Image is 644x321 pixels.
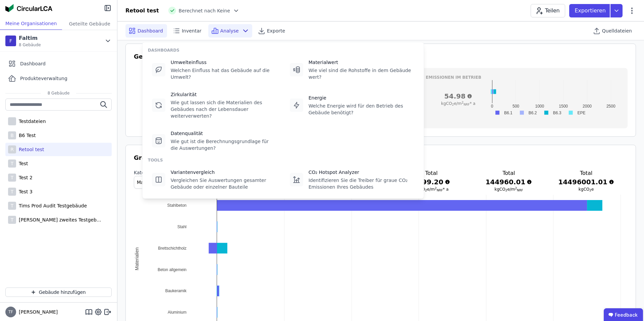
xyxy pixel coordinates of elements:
[425,189,427,192] sub: 2
[531,4,565,17] button: Teilen
[171,99,276,119] div: Wie gut lassen sich die Materialien des Gebäudes nach der Lebensdauer weiterverwerten?
[309,103,414,116] div: Welche Energie wird für den Betrieb des Gebäude benötigt?
[426,75,621,80] h3: Emissionen im betrieb
[437,189,443,192] sub: NRF
[8,145,16,153] div: R
[171,169,276,176] div: Variantenvergleich
[16,146,44,153] div: Retool test
[309,177,414,190] div: Identifizieren Sie die Treiber für graue CO₂ Emissionen Ihres Gebäudes
[404,169,460,177] h3: Total
[404,177,460,187] h3: 2899.20
[138,27,163,34] span: Dashboard
[435,187,437,190] sup: 2
[8,159,16,168] div: T
[16,216,103,223] div: [PERSON_NAME] zweites Testgebäude
[41,90,76,96] span: 8 Gebäude
[134,87,200,95] h3: Gesamt
[134,169,176,176] label: Kategoriensystem
[481,169,537,177] h3: Total
[16,309,58,315] span: [PERSON_NAME]
[16,132,36,139] div: B6 Test
[558,177,614,187] h3: 14496001.01
[8,216,16,224] div: T
[5,287,112,297] button: Gebäude hinzufügen
[452,103,454,106] sub: 2
[19,34,41,42] div: Faltim
[171,67,276,80] div: Welchen Einfluss hat das Gebäude auf die Umwelt?
[575,7,607,15] p: Exportieren
[171,91,276,98] div: Zirkularität
[171,138,276,151] div: Wie gut ist die Berechnungsgrundlage für die Auswertungen?
[602,27,632,34] span: Quelldateien
[505,189,507,192] sub: 2
[5,36,16,46] div: F
[20,75,67,82] span: Produkteverwaltung
[148,48,418,53] div: DASHBOARDS
[16,118,46,125] div: Testdateien
[267,27,285,34] span: Exporte
[62,17,117,30] div: Geteilte Gebäude
[441,101,475,106] span: kgCO e/m * a
[220,27,239,34] span: Analyse
[426,91,491,101] h3: 54.98
[134,52,628,61] h3: Gesamt Emissionen (GWP)
[16,188,33,195] div: Test 3
[16,160,28,167] div: Test
[134,95,200,104] h3: 2954.18
[8,188,16,196] div: T
[5,4,52,12] img: Concular
[309,94,414,101] div: Energie
[8,310,13,314] span: TF
[414,187,448,192] span: kgCO e/m * a
[137,179,156,186] span: Material
[8,131,16,139] div: B
[8,202,16,210] div: T
[8,174,16,182] div: T
[125,7,159,15] div: Retool test
[134,153,628,163] h3: Graue Emissionen (GWP)
[494,187,523,192] span: kgCO e/m
[182,27,202,34] span: Inventar
[171,130,276,137] div: Datenqualität
[20,60,46,67] span: Dashboard
[579,187,594,192] span: kgCO e
[171,177,276,190] div: Vergleichen Sie Auswertungen gesamter Gebäude oder einzelner Bauteile
[309,169,414,176] div: CO₂ Hotspot Analyzer
[179,7,230,14] span: Berechnet nach Keine
[309,67,414,80] div: Wie viel sind die Rohstoffe in dem Gebäude wert?
[16,174,33,181] div: Test 2
[589,189,591,192] sub: 2
[148,157,418,163] div: TOOLS
[515,187,517,190] sup: 2
[462,101,464,104] sup: 2
[309,59,414,66] div: Materialwert
[16,202,87,209] div: Tims Prod Audit Testgebäude
[134,176,176,189] button: Material
[19,42,41,48] span: 8 Gebäude
[464,103,470,106] sub: NRF
[517,189,523,192] sub: NRF
[171,59,276,66] div: Umwelteinfluss
[481,177,537,187] h3: 144960.01
[558,169,614,177] h3: Total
